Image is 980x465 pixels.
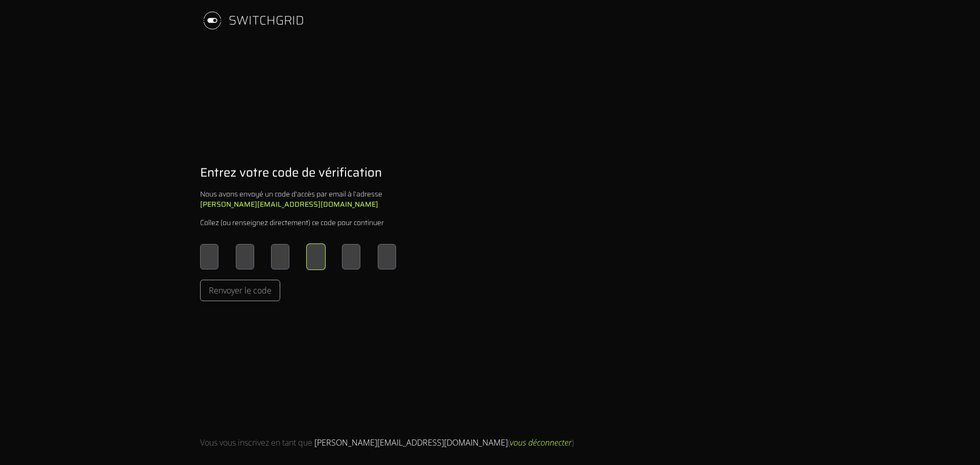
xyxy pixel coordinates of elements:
button: Renvoyer le code [200,280,280,301]
div: Collez (ou renseignez directement) ce code pour continuer [200,217,384,228]
b: [PERSON_NAME][EMAIL_ADDRESS][DOMAIN_NAME] [200,199,378,210]
span: Renvoyer le code [209,284,272,297]
input: Please enter OTP character 1 [200,244,218,270]
input: Please enter OTP character 6 [378,244,396,270]
span: vous déconnecter [510,437,572,448]
input: Please enter OTP character 2 [236,244,254,270]
div: Vous vous inscrivez en tant que ( ) [200,436,574,449]
div: SWITCHGRID [229,12,304,29]
span: [PERSON_NAME][EMAIL_ADDRESS][DOMAIN_NAME] [314,437,508,448]
div: Nous avons envoyé un code d'accès par email à l'adresse [200,189,396,209]
input: Please enter OTP character 4 [307,244,325,270]
h1: Entrez votre code de vérification [200,164,382,181]
input: Please enter OTP character 3 [271,244,289,270]
input: Please enter OTP character 5 [342,244,360,270]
